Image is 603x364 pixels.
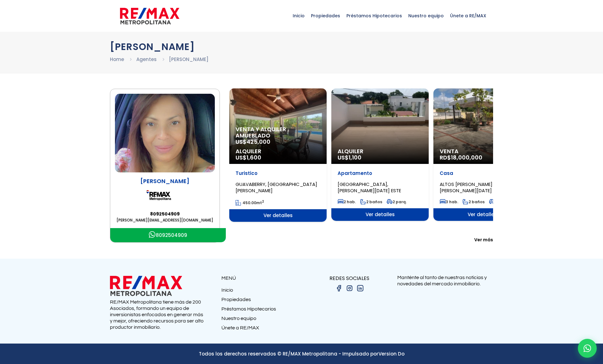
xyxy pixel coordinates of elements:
[338,181,401,194] span: [GEOGRAPHIC_DATA], [PERSON_NAME][DATE] ESTE
[338,148,422,154] span: Alquiler
[247,138,270,146] span: 425,000
[397,292,493,339] iframe: Form 0
[110,274,182,297] img: remax metropolitana logo
[236,138,270,146] span: US$
[349,154,361,161] span: 1,100
[110,41,493,52] h1: [PERSON_NAME]
[440,181,516,194] span: ALTOS [PERSON_NAME] HONDO III, [PERSON_NAME][DATE]
[290,6,308,25] span: Inicio
[474,237,493,243] span: Ver más
[331,208,429,221] span: Ver detalles
[236,148,320,154] span: Alquiler
[405,6,447,25] span: Nuestro equipo
[229,88,327,222] a: Venta y alquiler amueblado US$425,000 Alquiler US$1,600 Turistico GUAVABERRY, [GEOGRAPHIC_DATA][P...
[338,154,361,161] span: US$
[169,55,209,63] li: [PERSON_NAME]
[301,274,397,282] p: REDES SOCIALES
[120,7,179,25] img: remax-metropolitana-logo
[115,177,215,185] p: [PERSON_NAME]
[433,208,531,221] span: Ver detalles
[262,199,264,204] sup: 2
[221,315,301,325] a: Nuestro equipo
[149,231,156,238] img: Icono Whatsapp
[440,154,482,161] span: RD$
[115,211,215,217] a: 8092504909
[236,170,320,176] p: Turistico
[433,88,531,221] a: Venta RD$18,000,000 Casa ALTOS [PERSON_NAME] HONDO III, [PERSON_NAME][DATE] 3 hab. 2 baños 4 parq...
[221,274,301,282] p: MENÚ
[236,154,261,161] span: US$
[115,217,215,223] a: [PERSON_NAME][EMAIL_ADDRESS][DOMAIN_NAME]
[221,287,301,296] a: Inicio
[335,284,343,292] img: facebook.png
[136,56,157,63] a: Agentes
[110,350,493,358] p: Todos los derechos reservados © RE/MAX Metropolitana - Impulsado por
[343,6,405,25] span: Préstamos Hipotecarios
[115,94,215,172] img: Aida Franco
[331,88,429,221] a: Alquiler US$1,100 Apartamento [GEOGRAPHIC_DATA], [PERSON_NAME][DATE] ESTE 2 hab. 2 baños 2 parq. ...
[229,88,327,222] div: 1 / 16
[338,199,356,204] span: 2 hab.
[146,185,184,205] img: Remax Metropolitana
[331,88,429,221] div: 2 / 16
[356,284,364,292] img: linkedin.png
[360,199,382,204] span: 2 baños
[247,154,261,161] span: 1,600
[221,325,301,334] a: Únete a RE/MAX
[378,350,405,357] a: Version Do
[221,296,301,306] a: Propiedades
[440,199,458,204] span: 3 hab.
[236,181,317,194] span: GUAVABERRY, [GEOGRAPHIC_DATA][PERSON_NAME]
[433,88,531,221] div: 3 / 16
[110,299,206,330] p: RE/MAX Metropolitana tiene más de 200 Asociados, formando un equipo de inversionistas enfocados e...
[236,200,264,205] span: mt
[447,6,489,25] span: Únete a RE/MAX
[308,6,343,25] span: Propiedades
[110,228,226,242] a: Icono Whatsapp8092504909
[338,170,422,176] p: Apartamento
[110,56,124,63] a: Home
[346,284,353,292] img: instagram.png
[463,199,485,204] span: 2 baños
[451,154,482,161] span: 18,000,000
[440,170,524,176] p: Casa
[221,306,301,315] a: Préstamos Hipotecarios
[387,199,407,204] span: 2 parq.
[236,126,320,139] span: Venta y alquiler amueblado
[242,200,256,205] span: 450.00
[489,199,510,204] span: 4 parq.
[397,274,493,287] p: Manténte al tanto de nuestras noticias y novedades del mercado inmobiliario.
[229,209,327,222] span: Ver detalles
[440,148,524,154] span: Venta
